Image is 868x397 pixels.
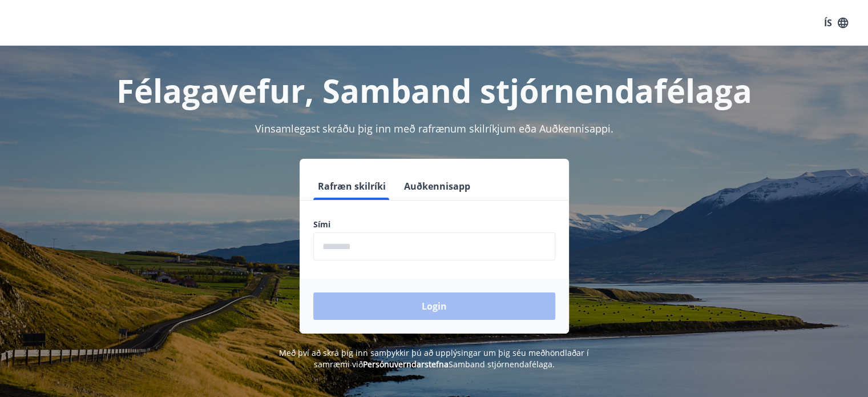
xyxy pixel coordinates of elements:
[818,13,854,33] button: ÍS
[279,347,589,370] span: Með því að skrá þig inn samþykkir þú að upplýsingar um þig séu meðhöndlaðar í samræmi við Samband...
[399,173,475,200] button: Auðkennisapp
[313,173,390,200] button: Rafræn skilríki
[363,359,449,370] a: Persónuverndarstefna
[255,122,613,135] span: Vinsamlegast skráðu þig inn með rafrænum skilríkjum eða Auðkennisappi.
[313,219,555,230] label: Sími
[37,69,831,112] h1: Félagavefur, Samband stjórnendafélaga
